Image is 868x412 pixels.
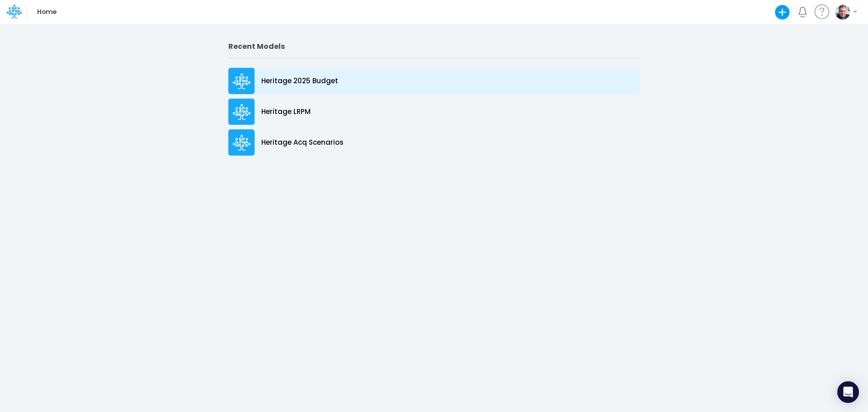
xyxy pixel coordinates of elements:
a: Heritage 2025 Budget [228,66,640,96]
p: Heritage LRPM [261,107,311,117]
p: Home [37,7,57,17]
h2: Recent Models [228,42,640,51]
p: Heritage Acq Scenarios [261,137,344,148]
p: Heritage 2025 Budget [261,76,338,86]
a: Notifications [797,7,808,17]
a: Heritage Acq Scenarios [228,127,640,158]
div: Open Intercom Messenger [837,381,859,403]
a: Heritage LRPM [228,96,640,127]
